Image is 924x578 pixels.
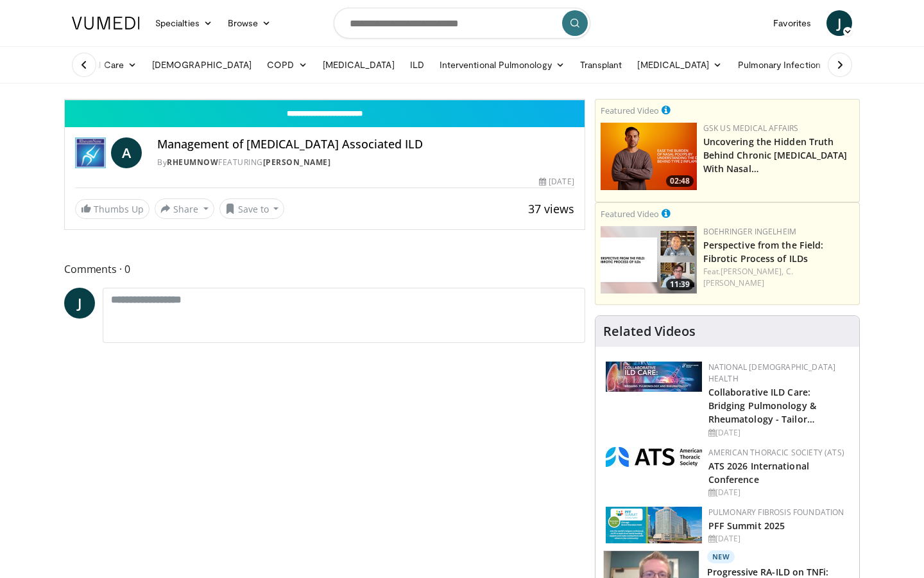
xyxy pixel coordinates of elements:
a: Uncovering the Hidden Truth Behind Chronic [MEDICAL_DATA] With Nasal… [703,136,848,175]
a: 02:48 [601,123,697,190]
button: Share [155,198,214,219]
a: Interventional Pulmonology [432,52,572,78]
a: Boehringer Ingelheim [703,226,796,237]
span: Comments 0 [64,261,585,277]
div: Feat. [703,266,854,289]
input: Search topics, interventions [334,8,590,39]
a: [MEDICAL_DATA] [629,52,730,78]
a: American Thoracic Society (ATS) [708,447,844,458]
img: VuMedi Logo [72,17,140,30]
img: RheumNow [75,137,106,168]
small: Featured Video [601,208,659,220]
h4: Related Videos [603,324,696,339]
img: 0d260a3c-dea8-4d46-9ffd-2859801fb613.png.150x105_q85_crop-smart_upscale.png [601,226,697,293]
img: 7e341e47-e122-4d5e-9c74-d0a8aaff5d49.jpg.150x105_q85_autocrop_double_scale_upscale_version-0.2.jpg [606,362,702,392]
div: [DATE] [539,176,574,188]
a: PFF Summit 2025 [708,520,785,532]
a: Specialties [148,10,220,36]
div: [DATE] [708,427,849,439]
a: Pulmonary Fibrosis Foundation [708,507,844,518]
a: C. [PERSON_NAME] [703,266,793,288]
a: [DEMOGRAPHIC_DATA] [144,52,259,78]
a: J [64,288,95,319]
span: 11:39 [666,279,694,290]
a: RheumNow [167,157,218,168]
a: [MEDICAL_DATA] [315,52,402,78]
a: Collaborative ILD Care: Bridging Pulmonology & Rheumatology - Tailor… [708,386,816,425]
a: J [826,10,852,36]
div: [DATE] [708,487,849,498]
a: ATS 2026 International Conference [708,460,809,486]
img: 84d5d865-2f25-481a-859d-520685329e32.png.150x105_q85_autocrop_double_scale_upscale_version-0.2.png [606,507,702,543]
a: COPD [259,52,314,78]
a: Browse [220,10,279,36]
a: A [111,137,142,168]
small: Featured Video [601,105,659,116]
div: By FEATURING [157,157,574,168]
a: Perspective from the Field: Fibrotic Process of ILDs [703,239,824,265]
a: National [DEMOGRAPHIC_DATA] Health [708,362,836,384]
a: 11:39 [601,226,697,293]
button: Save to [219,198,285,219]
h4: Management of [MEDICAL_DATA] Associated ILD [157,137,574,152]
a: Transplant [572,52,630,78]
a: ILD [402,52,432,78]
a: Thumbs Up [75,199,150,219]
a: Favorites [766,10,819,36]
a: GSK US Medical Affairs [703,123,799,134]
a: [PERSON_NAME] [263,157,331,168]
video-js: Video Player [65,100,585,100]
span: 37 views [528,201,574,216]
span: 02:48 [666,175,694,187]
img: 31f0e357-1e8b-4c70-9a73-47d0d0a8b17d.png.150x105_q85_autocrop_double_scale_upscale_version-0.2.jpg [606,447,702,467]
a: Pulmonary Infection [730,52,841,78]
div: [DATE] [708,533,849,545]
p: New [707,550,735,563]
img: d04c7a51-d4f2-46f9-936f-c139d13e7fbe.png.150x105_q85_crop-smart_upscale.png [601,123,697,190]
a: [PERSON_NAME], [721,266,783,277]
